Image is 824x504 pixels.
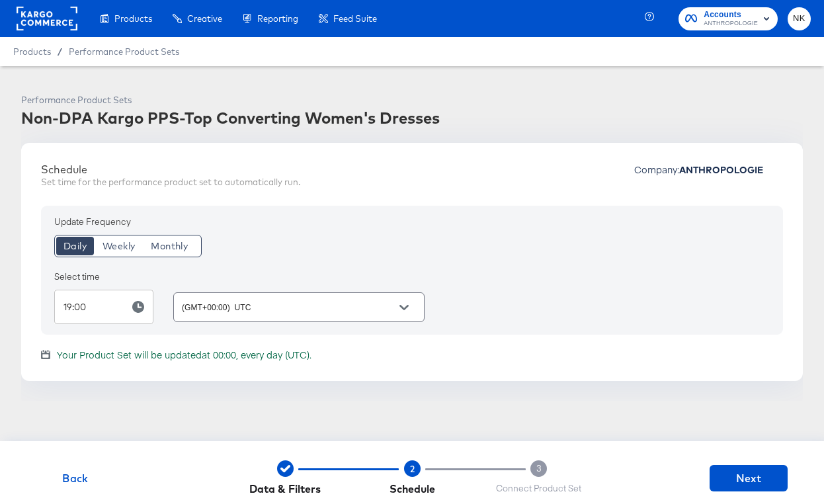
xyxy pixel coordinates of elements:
span: Next [715,469,782,487]
span: Creative [187,13,222,24]
span: ANTHROPOLOGIE [704,19,758,29]
span: 2 [410,464,415,474]
span: Products [114,13,152,24]
span: Your Product Set will be updated at 00:00, every day (UTC). [57,348,311,361]
button: Daily [56,237,94,255]
div: Company: [634,163,783,192]
span: Data & Filters [249,482,321,495]
div: Update Frequency [54,216,770,324]
div: Performance Product Sets [21,94,440,106]
div: Set time for the performance product set to automatically run. [41,176,300,189]
span: Accounts [704,8,758,22]
span: Daily [63,239,87,253]
span: Feed Suite [333,13,377,24]
span: Back [42,469,109,487]
span: Monthly [151,239,188,253]
span: Connect Product Set [496,482,581,495]
button: Monthly [143,237,195,255]
button: Back [36,469,114,487]
span: Products [13,46,51,57]
span: Weekly [103,239,135,253]
span: NK [793,11,805,26]
span: 3 [536,462,542,475]
div: Schedule [41,163,300,176]
div: Non-DPA Kargo PPS-Top Converting Women's Dresses [21,106,440,129]
button: AccountsANTHROPOLOGIE [679,7,778,30]
button: Open [394,298,414,317]
div: ANTHROPOLOGIE [679,165,783,175]
span: Schedule [390,482,435,495]
button: Next [710,465,788,491]
div: Select time [54,271,425,283]
span: / [51,46,69,57]
button: Weekly [95,237,142,255]
button: NK [788,7,811,30]
a: Performance Product Sets [69,46,179,57]
span: Reporting [257,13,298,24]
